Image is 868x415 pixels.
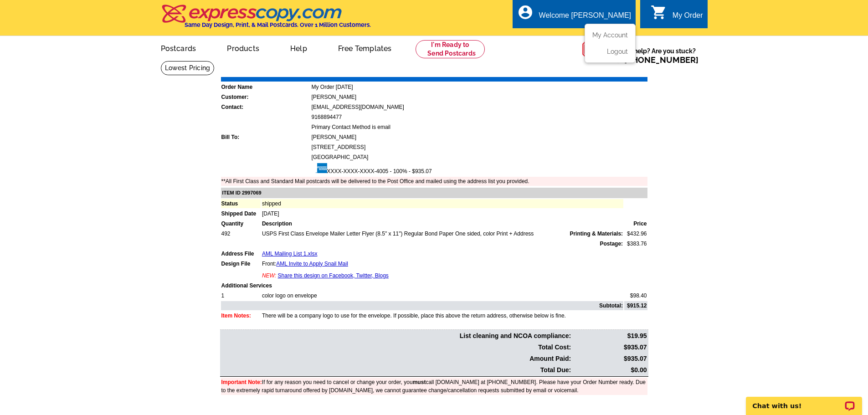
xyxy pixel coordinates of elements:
[221,313,251,319] font: Item Notes:
[221,219,261,228] td: Quantity
[278,272,389,279] a: Share this design on Facebook, Twitter, Blogs
[221,92,310,102] td: Customer:
[221,354,572,364] td: Amount Paid:
[570,230,623,238] span: Printing & Materials:
[413,379,426,385] b: must
[572,354,647,364] td: $935.07
[221,378,647,395] td: If for any reason you need to cancel or change your order, you call [DOMAIN_NAME] at [PHONE_NUMBE...
[221,281,647,290] td: Additional Services
[276,37,322,58] a: Help
[311,133,647,142] td: [PERSON_NAME]
[212,37,274,58] a: Products
[311,113,647,122] td: 9168894477
[324,37,406,58] a: Free Templates
[221,379,262,385] font: Important Note:
[221,133,310,142] td: Bill To:
[311,102,647,112] td: [EMAIL_ADDRESS][DOMAIN_NAME]
[221,229,261,238] td: 492
[221,102,310,112] td: Contact:
[161,11,371,28] a: Same Day Design, Print, & Mail Postcards. Over 1 Million Customers.
[262,199,623,208] td: shipped
[221,82,310,92] td: Order Name
[262,259,623,268] td: Front:
[539,11,631,24] div: Welcome [PERSON_NAME]
[276,261,348,267] a: AML Invite to Apply Snail Mail
[221,209,261,218] td: Shipped Date
[262,251,318,257] a: AML Mailing List 1.xlsx
[624,239,647,248] td: $383.76
[185,21,371,28] h4: Same Day Design, Print, & Mail Postcards. Over 1 Million Customers.
[262,209,623,218] td: [DATE]
[592,31,628,39] a: My Account
[311,92,647,102] td: [PERSON_NAME]
[262,311,623,320] td: There will be a company logo to use for the envelope. If possible, place this above the return ad...
[312,163,327,173] img: amex.gif
[262,291,623,300] td: color logo on envelope
[624,301,647,310] td: $915.12
[673,11,703,24] div: My Order
[221,331,572,341] td: List cleaning and NCOA compliance:
[609,55,699,65] span: Call
[221,188,647,198] td: ITEM ID 2997069
[572,342,647,353] td: $935.07
[221,199,261,208] td: Status
[311,153,647,162] td: [GEOGRAPHIC_DATA]
[221,342,572,353] td: Total Cost:
[600,241,623,247] strong: Postage:
[262,229,623,238] td: USPS First Class Envelope Mailer Letter Flyer (8.5" x 11") Regular Bond Paper One sided, color Pr...
[572,331,647,341] td: $19.95
[624,55,699,65] a: [PHONE_NUMBER]
[311,143,647,152] td: [STREET_ADDRESS]
[624,229,647,238] td: $432.96
[624,219,647,228] td: Price
[311,123,647,132] td: Primary Contact Method is email
[221,291,261,300] td: 1
[651,10,703,21] a: shopping_cart My Order
[740,386,868,415] iframe: LiveChat chat widget
[311,82,647,92] td: My Order [DATE]
[609,46,703,65] span: Need help? Are you stuck?
[221,365,572,375] td: Total Due:
[572,365,647,375] td: $0.00
[221,259,261,268] td: Design File
[262,272,276,279] span: NEW:
[221,249,261,258] td: Address File
[607,48,628,55] a: Logout
[582,36,609,62] img: help
[262,219,623,228] td: Description
[146,37,211,58] a: Postcards
[221,177,647,186] td: **All First Class and Standard Mail postcards will be delivered to the Post Office and mailed usi...
[624,291,647,300] td: $98.40
[517,4,534,20] i: account_circle
[311,163,647,176] td: XXXX-XXXX-XXXX-4005 - 100% - $935.07
[651,4,667,20] i: shopping_cart
[221,301,624,310] td: Subtotal:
